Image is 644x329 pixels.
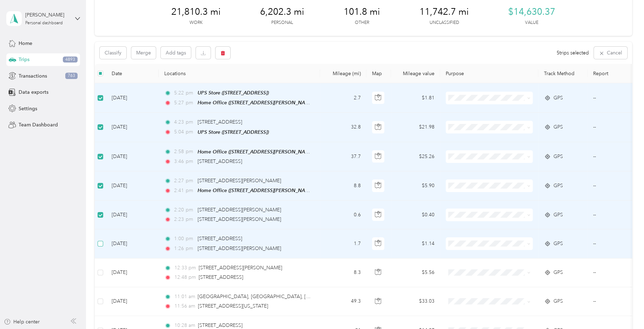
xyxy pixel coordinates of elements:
span: Team Dashboard [19,121,58,129]
p: Value [525,20,538,26]
span: GPS [553,123,563,131]
th: Purpose [440,64,538,83]
p: Personal [271,20,293,26]
th: Date [106,64,159,83]
span: Transactions [19,72,47,80]
span: 2:20 pm [174,206,194,214]
span: 3:46 pm [174,158,194,165]
span: GPS [553,269,563,276]
span: 12:33 pm [174,264,195,272]
p: Unclassified [430,20,459,26]
span: $14,630.37 [508,6,555,18]
span: [STREET_ADDRESS][PERSON_NAME] [198,178,281,184]
span: 2:41 pm [174,187,194,195]
span: Trips [19,56,29,63]
span: GPS [553,153,563,160]
span: [STREET_ADDRESS] [198,322,243,328]
th: Locations [159,64,320,83]
span: GPS [553,182,563,190]
div: [PERSON_NAME] [25,11,69,19]
span: [STREET_ADDRESS] [199,274,243,280]
td: $1.14 [391,229,440,258]
p: Work [190,20,203,26]
td: 1.7 [320,229,366,258]
span: Home Office ([STREET_ADDRESS][PERSON_NAME]) [198,187,315,193]
span: 2:58 pm [174,148,194,156]
span: 5:04 pm [174,128,194,136]
span: Home Office ([STREET_ADDRESS][PERSON_NAME]) [198,149,315,155]
span: 101.8 mi [344,6,380,18]
th: Mileage (mi) [320,64,366,83]
td: $5.56 [391,258,440,287]
span: GPS [553,240,563,248]
td: 49.3 [320,287,366,316]
td: $33.03 [391,287,440,316]
span: 12:48 pm [174,274,195,281]
span: 763 [65,73,78,79]
span: 11:56 am [174,302,195,310]
span: 1:26 pm [174,245,194,252]
span: [STREET_ADDRESS][PERSON_NAME] [199,265,282,271]
span: Data exports [19,88,48,96]
div: Personal dashboard [25,21,63,25]
td: $0.40 [391,200,440,229]
span: 5:22 pm [174,89,194,97]
span: [STREET_ADDRESS] [198,158,242,164]
span: 2:27 pm [174,177,194,185]
span: [STREET_ADDRESS] [198,236,242,242]
span: [STREET_ADDRESS][PERSON_NAME] [198,245,281,251]
button: Classify [100,47,126,59]
span: [STREET_ADDRESS][PERSON_NAME] [198,216,281,222]
td: 37.7 [320,142,366,171]
th: Map [366,64,391,83]
span: 5:27 pm [174,99,194,107]
td: 8.3 [320,258,366,287]
span: GPS [553,94,563,102]
span: UPS Store ([STREET_ADDRESS]) [198,90,269,96]
span: GPS [553,211,563,219]
th: Mileage value [391,64,440,83]
span: 11:01 am [174,293,194,301]
span: 1:00 pm [174,235,194,243]
button: Add tags [161,47,191,59]
td: [DATE] [106,83,159,113]
td: [DATE] [106,229,159,258]
span: 6,202.3 mi [260,6,304,18]
span: 21,810.3 mi [171,6,221,18]
button: Help center [4,318,40,325]
td: 2.7 [320,83,366,113]
span: [STREET_ADDRESS] [198,119,242,125]
button: Cancel [594,47,627,59]
button: Merge [131,47,156,59]
span: Settings [19,105,37,112]
span: Home [19,40,32,47]
td: 0.6 [320,200,366,229]
td: 8.8 [320,171,366,200]
span: 5 trips selected [557,49,589,57]
span: [STREET_ADDRESS][PERSON_NAME] [198,207,281,213]
td: [DATE] [106,258,159,287]
td: $21.98 [391,113,440,142]
span: [GEOGRAPHIC_DATA], [GEOGRAPHIC_DATA], [US_STATE][GEOGRAPHIC_DATA], [GEOGRAPHIC_DATA] [198,294,434,300]
td: [DATE] [106,171,159,200]
td: [DATE] [106,287,159,316]
th: Track Method [538,64,587,83]
span: UPS Store ([STREET_ADDRESS]) [198,129,269,135]
span: Home Office ([STREET_ADDRESS][PERSON_NAME]) [198,100,315,106]
p: Other [355,20,369,26]
td: [DATE] [106,200,159,229]
td: [DATE] [106,113,159,142]
td: [DATE] [106,142,159,171]
td: 32.8 [320,113,366,142]
span: GPS [553,297,563,305]
td: $25.26 [391,142,440,171]
span: [STREET_ADDRESS][US_STATE] [198,303,268,309]
span: 2:23 pm [174,216,194,223]
td: $5.90 [391,171,440,200]
span: 4:23 pm [174,118,194,126]
span: 4893 [63,57,78,63]
span: 11,742.7 mi [419,6,469,18]
td: $1.81 [391,83,440,113]
iframe: Everlance-gr Chat Button Frame [605,290,644,329]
